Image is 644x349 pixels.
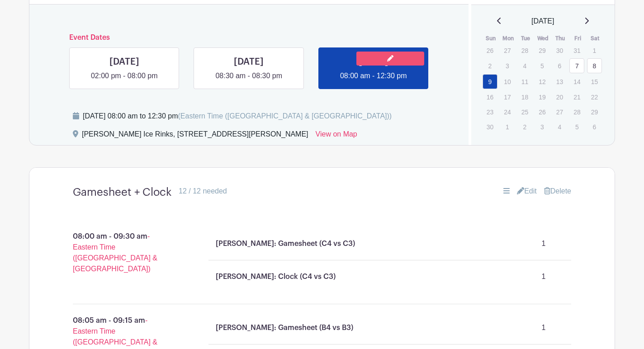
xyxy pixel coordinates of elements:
[569,43,584,57] p: 31
[483,43,497,57] p: 26
[482,34,500,43] th: Sun
[587,43,602,57] p: 1
[535,105,549,119] p: 26
[500,75,515,89] p: 10
[73,186,171,199] h4: Gamesheet + Clock
[483,59,497,73] p: 2
[569,105,584,119] p: 28
[83,111,392,122] div: [DATE] 08:00 am to 12:30 pm
[552,59,567,73] p: 6
[587,90,602,104] p: 22
[535,75,549,89] p: 12
[587,58,602,73] a: 8
[500,43,515,57] p: 27
[178,112,392,120] span: (Eastern Time ([GEOGRAPHIC_DATA] & [GEOGRAPHIC_DATA]))
[216,238,355,249] p: [PERSON_NAME]: Gamesheet (C4 vs C3)
[552,75,567,89] p: 13
[531,16,554,27] span: [DATE]
[483,105,497,119] p: 23
[500,105,515,119] p: 24
[216,322,353,333] p: [PERSON_NAME]: Gamesheet (B4 vs B3)
[316,129,357,143] a: View on Map
[179,186,227,197] div: 12 / 12 needed
[544,186,571,197] a: Delete
[534,34,552,43] th: Wed
[535,59,549,73] p: 5
[517,59,532,73] p: 4
[535,43,549,57] p: 29
[517,75,532,89] p: 11
[483,90,497,104] p: 16
[62,33,436,42] h6: Event Dates
[552,105,567,119] p: 27
[216,271,336,282] p: [PERSON_NAME]: Clock (C4 vs C3)
[552,90,567,104] p: 20
[523,235,564,253] p: 1
[569,34,587,43] th: Fri
[587,120,602,134] p: 6
[569,90,584,104] p: 21
[483,120,497,134] p: 30
[569,58,584,73] a: 7
[500,59,515,73] p: 3
[500,120,515,134] p: 1
[500,90,515,104] p: 17
[517,105,532,119] p: 25
[523,268,564,286] p: 1
[535,90,549,104] p: 19
[587,105,602,119] p: 29
[517,90,532,104] p: 18
[552,34,569,43] th: Thu
[552,120,567,134] p: 4
[569,120,584,134] p: 5
[523,319,564,337] p: 1
[569,75,584,89] p: 14
[517,120,532,134] p: 2
[51,227,187,278] p: 08:00 am - 09:30 am
[517,34,535,43] th: Tue
[587,34,604,43] th: Sat
[483,74,497,89] a: 9
[552,43,567,57] p: 30
[517,186,537,197] a: Edit
[82,129,308,143] div: [PERSON_NAME] Ice Rinks, [STREET_ADDRESS][PERSON_NAME]
[499,34,517,43] th: Mon
[587,75,602,89] p: 15
[535,120,549,134] p: 3
[517,43,532,57] p: 28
